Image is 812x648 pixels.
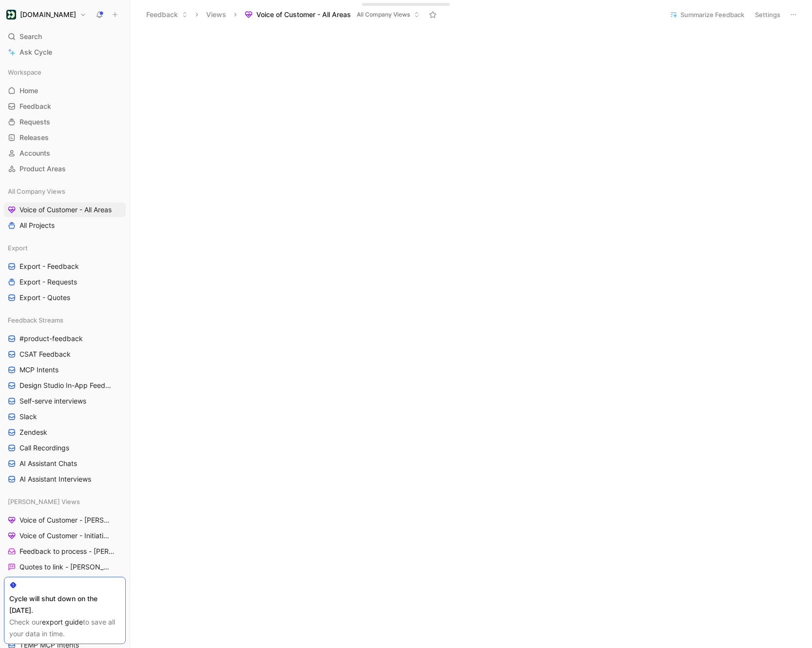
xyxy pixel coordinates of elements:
[751,8,785,21] button: Settings
[4,65,126,80] div: Workspace
[202,7,231,22] button: Views
[19,365,58,375] span: MCP Intents
[4,184,126,233] div: All Company ViewsVoice of Customer - All AreasAll Projects
[4,331,126,346] a: #product-feedback
[4,394,126,408] a: Self-serve interviews
[4,513,126,527] a: Voice of Customer - [PERSON_NAME]
[4,202,126,217] a: Voice of Customer - All Areas
[19,133,49,142] span: Releases
[4,241,126,305] div: ExportExport - FeedbackExport - RequestsExport - Quotes
[8,67,41,77] span: Workspace
[4,409,126,424] a: Slack
[20,10,76,19] h1: [DOMAIN_NAME]
[4,290,126,305] a: Export - Quotes
[19,349,71,359] span: CSAT Feedback
[4,425,126,440] a: Zendesk
[19,459,77,468] span: AI Assistant Chats
[19,86,38,96] span: Home
[4,560,126,574] a: Quotes to link - [PERSON_NAME]
[19,515,114,525] span: Voice of Customer - [PERSON_NAME]
[4,456,126,471] a: AI Assistant Chats
[4,146,126,161] a: Accounts
[4,99,126,114] a: Feedback
[19,562,113,572] span: Quotes to link - [PERSON_NAME]
[4,29,126,44] div: Search
[4,184,126,199] div: All Company Views
[19,293,70,303] span: Export - Quotes
[4,45,126,60] a: Ask Cycle
[4,115,126,129] a: Requests
[19,443,69,453] span: Call Recordings
[19,221,55,230] span: All Projects
[4,528,126,543] a: Voice of Customer - Initiatives
[19,148,50,158] span: Accounts
[142,7,192,22] button: Feedback
[19,46,52,58] span: Ask Cycle
[19,547,115,556] span: Feedback to process - [PERSON_NAME]
[4,378,126,393] a: Design Studio In-App Feedback
[19,117,50,127] span: Requests
[19,101,51,111] span: Feedback
[8,315,63,325] span: Feedback Streams
[19,474,91,484] span: AI Assistant Interviews
[4,313,126,486] div: Feedback Streams#product-feedbackCSAT FeedbackMCP IntentsDesign Studio In-App FeedbackSelf-serve ...
[19,262,79,271] span: Export - Feedback
[19,334,83,344] span: #product-feedback
[4,83,126,98] a: Home
[357,10,410,20] span: All Company Views
[19,31,42,42] span: Search
[4,259,126,274] a: Export - Feedback
[8,497,80,506] span: [PERSON_NAME] Views
[19,396,86,406] span: Self-serve interviews
[19,412,37,422] span: Slack
[4,363,126,377] a: MCP Intents
[6,10,16,20] img: Customer.io
[19,277,77,287] span: Export - Requests
[4,218,126,233] a: All Projects
[4,441,126,455] a: Call Recordings
[240,7,424,22] button: Voice of Customer - All AreasAll Company Views
[19,531,112,541] span: Voice of Customer - Initiatives
[42,618,83,626] a: export guide
[19,427,47,437] span: Zendesk
[4,162,126,176] a: Product Areas
[9,593,120,616] div: Cycle will shut down on the [DATE].
[4,130,126,145] a: Releases
[19,381,113,390] span: Design Studio In-App Feedback
[4,275,126,289] a: Export - Requests
[4,472,126,486] a: AI Assistant Interviews
[19,164,66,174] span: Product Areas
[665,8,749,21] button: Summarize Feedback
[8,186,65,196] span: All Company Views
[4,575,126,590] a: [PERSON_NAME] - Projects
[4,494,126,509] div: [PERSON_NAME] Views
[4,544,126,559] a: Feedback to process - [PERSON_NAME]
[9,616,120,640] div: Check our to save all your data in time.
[4,8,89,21] button: Customer.io[DOMAIN_NAME]
[19,205,112,215] span: Voice of Customer - All Areas
[4,241,126,255] div: Export
[8,243,28,253] span: Export
[256,10,351,20] span: Voice of Customer - All Areas
[4,313,126,327] div: Feedback Streams
[4,347,126,362] a: CSAT Feedback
